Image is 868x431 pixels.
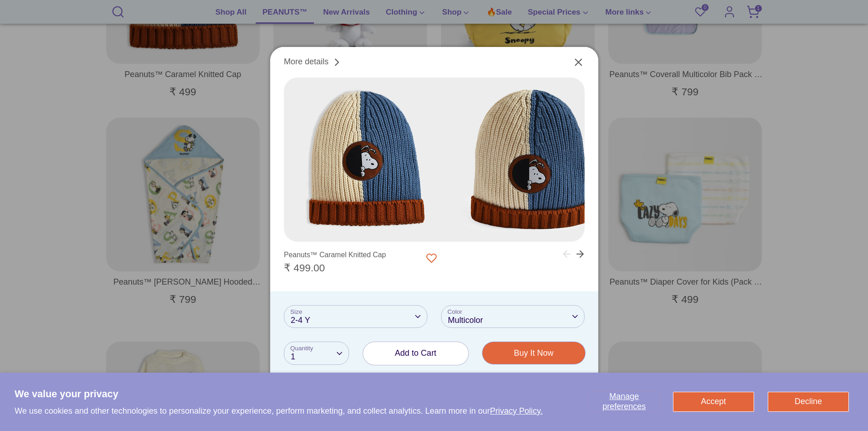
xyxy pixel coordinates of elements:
a: More details [284,56,343,68]
button: Add to Wishlist [420,249,443,267]
button: Next [575,244,595,264]
h2: We value your privacy [15,387,543,401]
button: 2-4 Y [284,305,427,328]
span: Manage preferences [602,392,646,411]
a: Close [565,56,585,76]
span: Add to Cart [395,348,437,358]
button: Previous [552,244,572,264]
img: Peanuts™ Caramel Knitted Cap Cap 1 [284,78,448,242]
img: Peanuts™ Caramel Knitted Cap Cap 2 [448,78,612,242]
button: Manage preferences [589,392,659,412]
div: Peanuts™ Caramel Knitted Cap [284,249,386,262]
button: Decline [768,392,849,412]
button: Add to Cart [363,342,468,364]
p: We use cookies and other technologies to personalize your experience, perform marketing, and coll... [15,406,543,416]
a: Privacy Policy. [490,406,543,415]
button: Accept [673,392,754,412]
button: 1 [284,342,349,365]
button: Multicolor [441,305,585,328]
button: Buy It Now [483,342,585,363]
span: ₹ 499.00 [284,262,325,274]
